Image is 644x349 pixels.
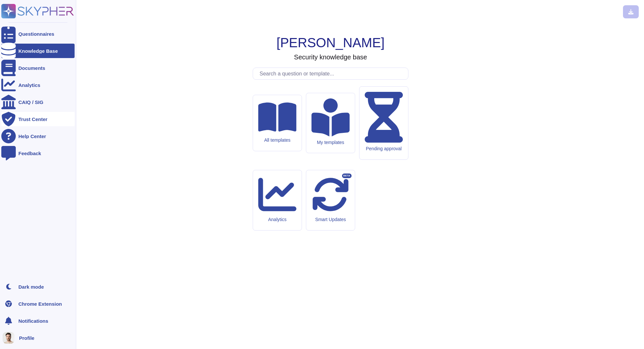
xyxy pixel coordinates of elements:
a: Knowledge Base [1,44,75,58]
div: Pending approval [365,146,403,152]
div: My templates [311,140,350,145]
img: user [3,332,14,344]
span: Notifications [18,318,48,323]
div: Help Center [18,134,46,139]
a: Feedback [1,146,75,160]
div: Smart Updates [311,217,350,222]
input: Search a question or template... [256,68,408,79]
div: Questionnaires [18,31,54,36]
span: Profile [19,336,34,340]
a: Documents [1,61,75,75]
div: Trust Center [18,117,47,122]
a: Help Center [1,129,75,143]
div: Dark mode [18,284,44,289]
div: All templates [258,137,296,143]
div: Knowledge Base [18,49,58,53]
div: CAIQ / SIG [18,100,43,105]
div: Chrome Extension [18,301,62,306]
a: CAIQ / SIG [1,95,75,109]
div: Analytics [258,217,296,222]
h3: Security knowledge base [294,53,367,61]
a: Chrome Extension [1,297,75,311]
button: user [1,331,19,345]
a: Analytics [1,78,75,92]
div: Feedback [18,151,41,156]
div: Documents [18,66,45,71]
div: BETA [342,174,352,178]
a: Questionnaires [1,27,75,41]
h1: [PERSON_NAME] [277,35,385,51]
div: Analytics [18,83,40,88]
a: Trust Center [1,112,75,126]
